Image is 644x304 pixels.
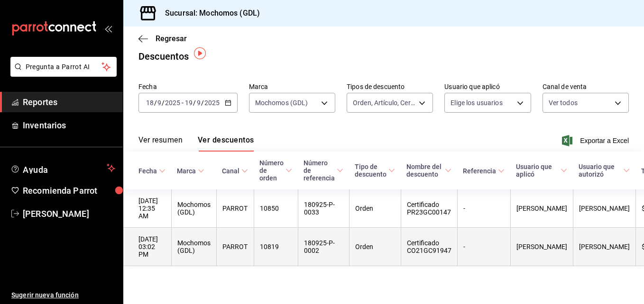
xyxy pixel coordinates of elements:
[579,163,630,178] span: Usuario que autorizó
[177,167,204,175] span: Marca
[204,99,220,107] input: ----
[353,98,415,107] span: Orden, Artículo, Certificado de regalo
[123,189,171,228] th: [DATE] 12:35 AM
[216,228,254,266] th: PARROT
[138,167,166,175] span: Fecha
[349,228,401,266] th: Orden
[201,99,204,107] span: /
[171,228,216,266] th: Mochomos (GDL)
[184,99,193,107] input: --
[255,98,308,107] span: Mochomos (GDL)
[26,62,102,72] span: Pregunta a Parrot AI
[138,49,189,63] div: Descuentos
[401,228,457,266] th: Certificado CO21GC91947
[573,228,635,266] th: [PERSON_NAME]
[165,99,181,107] input: ----
[457,189,510,228] th: -
[7,69,117,79] a: Pregunta a Parrot AI
[564,135,629,146] button: Exportar a Excel
[146,99,154,107] input: --
[138,83,238,90] label: Fecha
[11,290,115,300] span: Sugerir nueva función
[457,228,510,266] th: -
[10,57,117,77] button: Pregunta a Parrot AI
[254,189,298,228] th: 10850
[156,34,187,43] span: Regresar
[182,99,184,107] span: -
[193,99,196,107] span: /
[194,47,206,59] img: Tooltip marker
[298,189,349,228] th: 180925-P-0033
[510,189,573,228] th: [PERSON_NAME]
[304,159,343,182] span: Número de referencia
[401,189,457,228] th: Certificado PR23GC00147
[23,184,115,197] span: Recomienda Parrot
[516,163,567,178] span: Usuario que aplicó
[349,189,401,228] th: Orden
[138,135,254,152] div: navigation tabs
[157,99,162,107] input: --
[198,135,254,152] button: Ver descuentos
[123,228,171,266] th: [DATE] 03:02 PM
[222,167,248,175] span: Canal
[104,25,112,32] button: open_drawer_menu
[510,228,573,266] th: [PERSON_NAME]
[249,83,335,90] label: Marca
[196,99,201,107] input: --
[23,207,115,220] span: [PERSON_NAME]
[138,135,183,152] button: Ver resumen
[406,163,451,178] span: Nombre del descuento
[254,228,298,266] th: 10819
[154,99,157,107] span: /
[216,189,254,228] th: PARROT
[573,189,635,228] th: [PERSON_NAME]
[347,83,433,90] label: Tipos de descuento
[451,98,502,107] span: Elige los usuarios
[23,162,103,174] span: Ayuda
[549,98,578,107] span: Ver todos
[259,159,292,182] span: Número de orden
[444,83,531,90] label: Usuario que aplicó
[543,83,629,90] label: Canal de venta
[171,189,216,228] th: Mochomos (GDL)
[23,96,115,108] span: Reportes
[138,34,187,43] button: Regresar
[298,228,349,266] th: 180925-P-0002
[23,119,115,132] span: Inventarios
[157,8,260,19] h3: Sucursal: Mochomos (GDL)
[463,167,505,175] span: Referencia
[162,99,165,107] span: /
[355,163,395,178] span: Tipo de descuento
